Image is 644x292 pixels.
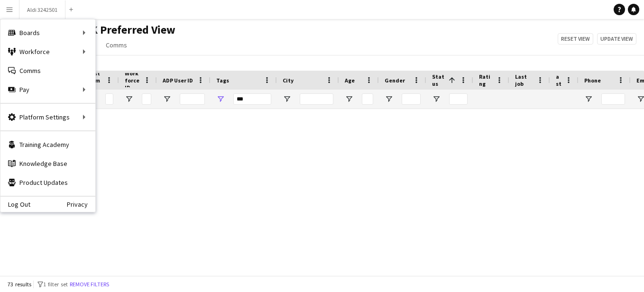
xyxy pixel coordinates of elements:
[515,73,533,87] span: Last job
[362,93,373,105] input: Age Filter Input
[601,93,625,105] input: Phone Filter Input
[163,95,171,103] button: Open Filter Menu
[142,93,151,105] input: Workforce ID Filter Input
[77,23,175,37] span: KK Preferred View
[0,201,30,208] a: Log Out
[0,42,95,61] div: Workforce
[0,61,95,80] a: Comms
[556,37,561,123] span: Jobs (last 90 days)
[283,77,294,84] span: City
[449,93,468,105] input: Status Filter Input
[125,70,140,91] span: Workforce ID
[0,23,95,42] div: Boards
[216,77,229,84] span: Tags
[597,33,636,45] button: Update view
[233,93,271,105] input: Tags Filter Input
[385,95,393,103] button: Open Filter Menu
[385,77,405,84] span: Gender
[345,95,353,103] button: Open Filter Menu
[0,80,95,99] div: Pay
[345,77,355,84] span: Age
[402,93,421,105] input: Gender Filter Input
[163,77,193,84] span: ADP User ID
[43,281,68,288] span: 1 filter set
[300,93,333,105] input: City Filter Input
[125,95,133,103] button: Open Filter Menu
[0,108,95,127] div: Platform Settings
[106,41,127,49] span: Comms
[216,95,225,103] button: Open Filter Menu
[105,93,113,105] input: Last Name Filter Input
[19,0,65,19] button: Aldi 3242501
[68,279,111,290] button: Remove filters
[0,135,95,154] a: Training Academy
[180,93,205,105] input: ADP User ID Filter Input
[479,73,492,87] span: Rating
[432,95,441,103] button: Open Filter Menu
[67,201,95,208] a: Privacy
[584,95,593,103] button: Open Filter Menu
[584,77,601,84] span: Phone
[0,173,95,192] a: Product Updates
[0,154,95,173] a: Knowledge Base
[432,73,445,87] span: Status
[102,39,131,51] a: Comms
[558,33,593,45] button: Reset view
[283,95,291,103] button: Open Filter Menu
